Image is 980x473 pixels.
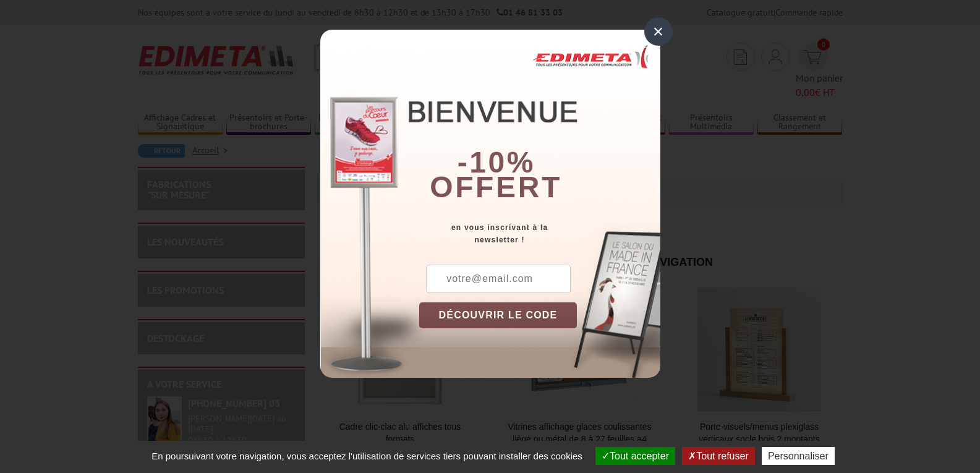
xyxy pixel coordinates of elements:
[682,447,754,465] button: Tout refuser
[426,265,571,293] input: votre@email.com
[430,171,562,203] font: offert
[595,447,675,465] button: Tout accepter
[419,302,577,328] button: DÉCOUVRIR LE CODE
[419,221,660,246] div: en vous inscrivant à la newsletter !
[644,17,673,46] div: ×
[458,146,535,179] b: -10%
[762,447,835,465] button: Personnaliser (fenêtre modale)
[145,451,589,461] span: En poursuivant votre navigation, vous acceptez l'utilisation de services tiers pouvant installer ...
